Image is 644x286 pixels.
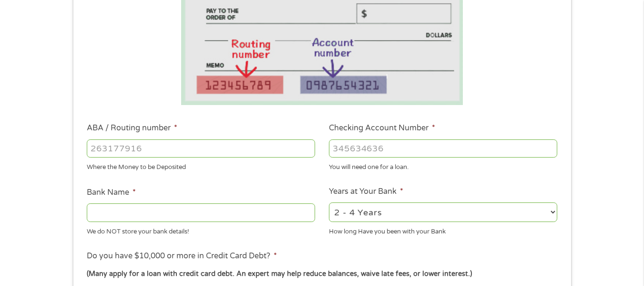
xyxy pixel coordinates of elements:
div: You will need one for a loan. [329,159,557,172]
input: 345634636 [329,139,557,158]
div: Where the Money to be Deposited [87,159,315,172]
label: Checking Account Number [329,123,435,133]
label: Bank Name [87,188,136,198]
label: Do you have $10,000 or more in Credit Card Debt? [87,251,277,261]
div: We do NOT store your bank details! [87,223,315,236]
div: How long Have you been with your Bank [329,223,557,236]
input: 263177916 [87,139,315,158]
label: ABA / Routing number [87,123,177,133]
div: (Many apply for a loan with credit card debt. An expert may help reduce balances, waive late fees... [87,269,557,279]
label: Years at Your Bank [329,187,403,197]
